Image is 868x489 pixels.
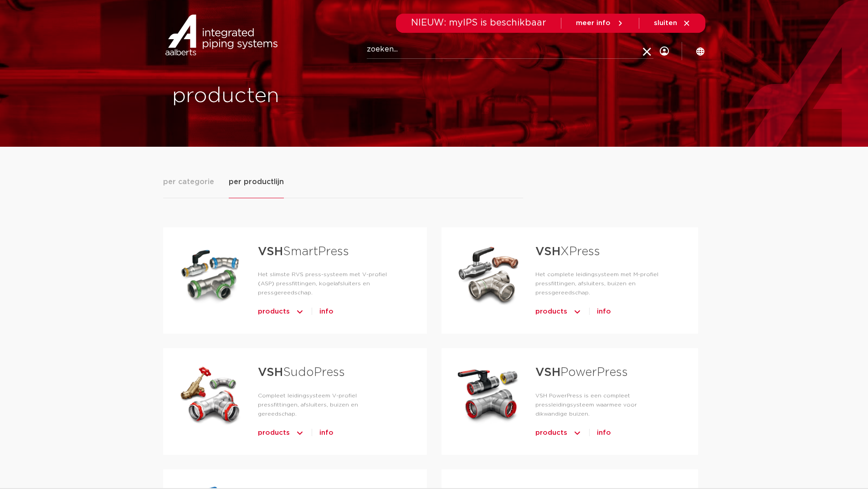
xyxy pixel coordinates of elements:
[172,82,430,111] h1: producten
[576,19,624,27] a: meer info
[258,246,349,257] a: VSHSmartPress
[258,246,283,257] strong: VSH
[576,20,611,26] span: meer info
[573,304,582,319] img: icon-chevron-up-1.svg
[660,33,669,70] div: my IPS
[367,41,653,59] input: zoeken...
[535,246,600,257] a: VSHXPress
[597,304,611,319] a: info
[411,18,546,27] span: NIEUW: myIPS is beschikbaar
[535,270,668,297] p: Het complete leidingsysteem met M-profiel pressfittingen, afsluiters, buizen en pressgereedschap.
[319,304,334,319] a: info
[535,246,560,257] strong: VSH
[535,391,668,418] p: VSH PowerPress is een compleet pressleidingsysteem waarmee voor dikwandige buizen.
[535,366,560,378] strong: VSH
[258,426,290,440] span: products
[535,304,567,319] span: products
[229,176,284,187] span: per productlijn
[597,426,611,440] a: info
[295,426,304,440] img: icon-chevron-up-1.svg
[258,366,345,378] a: VSHSudoPress
[258,391,398,418] p: Compleet leidingsysteem V-profiel pressfittingen, afsluiters, buizen en gereedschap.
[295,304,304,319] img: icon-chevron-up-1.svg
[258,366,283,378] strong: VSH
[535,366,628,378] a: VSHPowerPress
[573,426,582,440] img: icon-chevron-up-1.svg
[319,426,334,440] a: info
[535,426,567,440] span: products
[258,270,398,297] p: Het slimste RVS press-systeem met V-profiel (ASP) pressfittingen, kogelafsluiters en pressgereeds...
[258,304,290,319] span: products
[654,19,691,27] a: sluiten
[654,20,677,26] span: sluiten
[163,176,214,187] span: per categorie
